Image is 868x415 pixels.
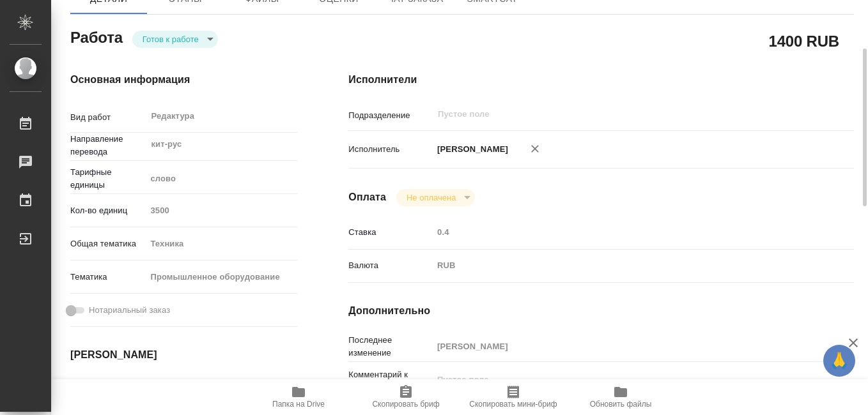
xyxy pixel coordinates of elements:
[70,111,146,124] p: Вид работ
[372,400,439,409] span: Скопировать бриф
[348,143,433,156] p: Исполнитель
[139,34,203,45] button: Готов к работе
[433,223,812,241] input: Пустое поле
[146,233,297,255] div: Техника
[348,190,386,205] h4: Оплата
[828,347,850,374] span: 🙏
[70,133,146,158] p: Направление перевода
[70,347,297,363] h4: [PERSON_NAME]
[348,368,433,394] p: Комментарий к работе
[469,400,557,409] span: Скопировать мини-бриф
[70,166,146,192] p: Тарифные единицы
[70,25,123,48] h2: Работа
[396,189,475,206] div: Готов к работе
[146,168,297,190] div: слово
[132,31,218,48] div: Готов к работе
[348,334,433,359] p: Последнее изменение
[348,226,433,239] p: Ставка
[823,345,855,377] button: 🙏
[272,400,325,409] span: Папка на Drive
[348,72,854,87] h4: Исполнители
[146,266,297,288] div: Промышленное оборудование
[567,379,674,415] button: Обновить файлы
[348,303,854,319] h4: Дополнительно
[245,379,352,415] button: Папка на Drive
[433,255,812,276] div: RUB
[70,72,297,87] h4: Основная информация
[433,143,508,156] p: [PERSON_NAME]
[348,259,433,272] p: Валюта
[348,109,433,122] p: Подразделение
[70,271,146,283] p: Тематика
[433,337,812,356] input: Пустое поле
[70,204,146,217] p: Кол-во единиц
[352,379,460,415] button: Скопировать бриф
[146,201,297,220] input: Пустое поле
[460,379,567,415] button: Скопировать мини-бриф
[403,192,460,203] button: Не оплачена
[89,304,170,317] span: Нотариальный заказ
[70,238,146,250] p: Общая тематика
[769,30,839,52] h2: 1400 RUB
[437,107,782,122] input: Пустое поле
[521,135,549,163] button: Удалить исполнителя
[590,400,652,409] span: Обновить файлы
